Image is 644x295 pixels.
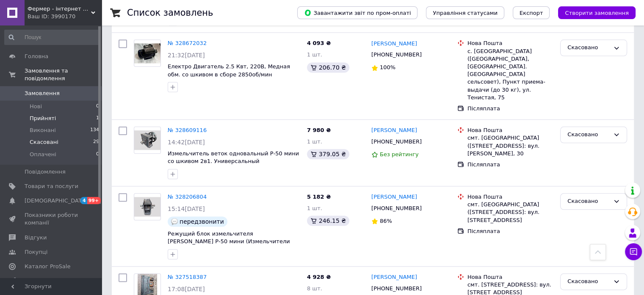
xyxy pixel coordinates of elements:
div: Нова Пошта [467,39,553,47]
span: 5 182 ₴ [307,194,331,200]
span: 15:14[DATE] [168,205,205,212]
div: Ваш ID: 3990170 [28,13,102,20]
a: Режущий блок измельчителя [PERSON_NAME] Р-50 мини (Измельчители веток) [168,230,290,253]
div: [PHONE_NUMBER] [370,203,423,214]
a: Фото товару [134,39,161,67]
a: [PERSON_NAME] [371,273,417,281]
span: Головна [25,53,48,60]
span: Без рейтингу [380,151,419,157]
div: Скасовано [567,43,610,52]
div: Скасовано [567,277,610,286]
div: [PHONE_NUMBER] [370,283,423,294]
div: Післяплата [467,228,553,235]
span: Фермер - інтернет магазин садової та деревообробної техніки. [28,5,91,13]
span: Оплачені [30,151,56,158]
a: [PERSON_NAME] [371,126,417,135]
span: 1 шт. [307,51,322,58]
div: с. [GEOGRAPHIC_DATA] ([GEOGRAPHIC_DATA], [GEOGRAPHIC_DATA]. [GEOGRAPHIC_DATA] сельсовет), Пункт п... [467,48,553,101]
a: Фото товару [134,193,161,220]
span: 17:08[DATE] [168,286,205,292]
span: Замовлення [25,90,60,97]
span: 1 [96,115,99,122]
span: Відгуки [25,234,47,242]
a: Створити замовлення [550,9,636,16]
span: Створити замовлення [565,10,629,16]
div: Скасовано [567,197,610,206]
a: № 327518387 [168,274,207,280]
h1: Список замовлень [127,8,213,18]
span: передзвонити [180,218,224,225]
a: [PERSON_NAME] [371,193,417,201]
span: Повідомлення [25,168,66,176]
span: Управління статусами [433,10,498,16]
span: 99+ [87,197,101,204]
a: № 328609116 [168,127,207,133]
span: 29 [93,138,99,146]
span: 4 093 ₴ [307,40,331,46]
span: 0 [96,103,99,110]
span: 8 шт. [307,285,322,292]
a: Фото товару [134,126,161,154]
img: Фото товару [134,130,160,150]
span: [DEMOGRAPHIC_DATA] [25,197,87,205]
span: Нові [30,103,42,110]
div: Післяплата [467,161,553,169]
span: Експорт [520,10,543,16]
span: Каталог ProSale [25,263,70,270]
span: 86% [380,218,392,224]
span: Скасовані [30,138,58,146]
span: Виконані [30,126,56,134]
img: Фото товару [134,197,160,217]
img: :speech_balloon: [171,218,178,225]
button: Створити замовлення [558,6,636,19]
input: Пошук [4,30,100,45]
a: № 328672032 [168,40,207,46]
div: Нова Пошта [467,273,553,281]
span: 4 928 ₴ [307,274,331,280]
span: 100% [380,64,395,70]
span: 134 [90,126,99,134]
span: Замовлення та повідомлення [25,67,102,82]
span: 1 шт. [307,138,322,145]
span: 7 980 ₴ [307,127,331,133]
a: [PERSON_NAME] [371,40,417,48]
button: Завантажити звіт по пром-оплаті [297,6,417,19]
div: Скасовано [567,130,610,139]
div: Післяплата [467,105,553,112]
button: Управління статусами [426,6,504,19]
div: смт. [GEOGRAPHIC_DATA] ([STREET_ADDRESS]: вул. [PERSON_NAME], 30 [467,134,553,157]
span: Показники роботи компанії [25,211,78,227]
a: Електро Двигатель 2.5 Квт, 220В, Медная обм. со шкивом в сборе 2850об/мин (Запчасти к ДКУ) [168,63,290,85]
span: 14:42[DATE] [168,139,205,146]
img: Фото товару [134,43,160,63]
div: [PHONE_NUMBER] [370,49,423,60]
span: Прийняті [30,115,56,122]
span: Покупці [25,248,47,256]
span: Аналітика [25,277,54,285]
div: Нова Пошта [467,126,553,134]
span: 0 [96,151,99,158]
button: Чат з покупцем [625,243,642,260]
span: 4 [80,197,87,204]
span: Товари та послуги [25,183,78,190]
div: 379.05 ₴ [307,149,349,159]
div: 246.15 ₴ [307,216,349,226]
span: 1 шт. [307,205,322,211]
a: Измельчитель веток одновальный Р-50 мини со шкивом 2в1. Универсальный измельчитель веток. (Измель... [168,150,299,172]
button: Експорт [513,6,550,19]
span: 21:32[DATE] [168,52,205,59]
span: Завантажити звіт по пром-оплаті [304,9,411,17]
a: № 328206804 [168,194,207,200]
div: 206.70 ₴ [307,62,349,73]
div: смт. [GEOGRAPHIC_DATA] ([STREET_ADDRESS]: вул. [STREET_ADDRESS] [467,201,553,224]
div: [PHONE_NUMBER] [370,136,423,147]
div: Нова Пошта [467,193,553,201]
